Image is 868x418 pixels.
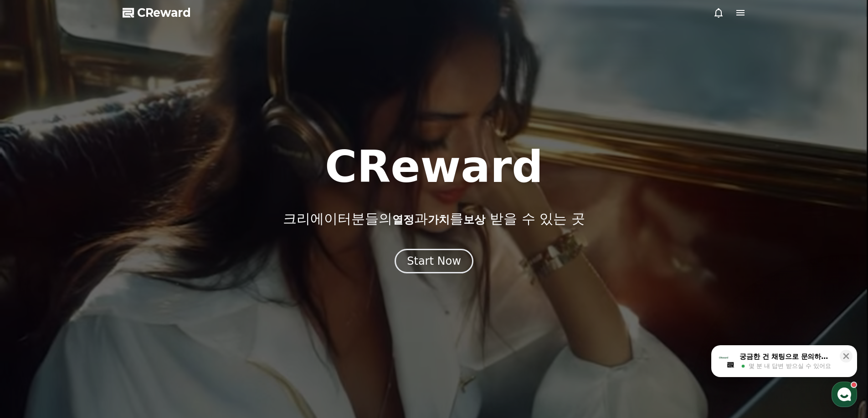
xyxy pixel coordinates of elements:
[123,5,191,20] a: CReward
[392,213,414,226] span: 열정
[141,302,152,309] span: 설정
[60,288,118,311] a: 대화
[118,288,175,311] a: 설정
[463,213,485,226] span: 보상
[3,288,60,311] a: 홈
[325,145,543,189] h1: CReward
[83,302,94,310] span: 대화
[428,213,450,226] span: 가치
[395,249,473,273] button: Start Now
[29,302,34,309] span: 홈
[395,258,473,267] a: Start Now
[137,5,191,20] span: CReward
[407,254,461,268] div: Start Now
[283,211,585,227] p: 크리에이터분들의 과 를 받을 수 있는 곳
